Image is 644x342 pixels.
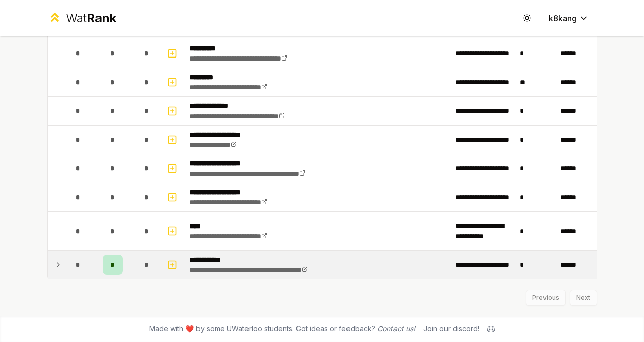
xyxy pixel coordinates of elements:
div: Wat [66,10,116,26]
div: Join our discord! [423,324,479,334]
span: Made with ❤️ by some UWaterloo students. Got ideas or feedback? [149,324,415,334]
a: WatRank [47,10,117,26]
button: k8kang [540,9,597,27]
span: k8kang [549,12,577,24]
span: Rank [87,11,116,25]
a: Contact us! [377,324,415,333]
